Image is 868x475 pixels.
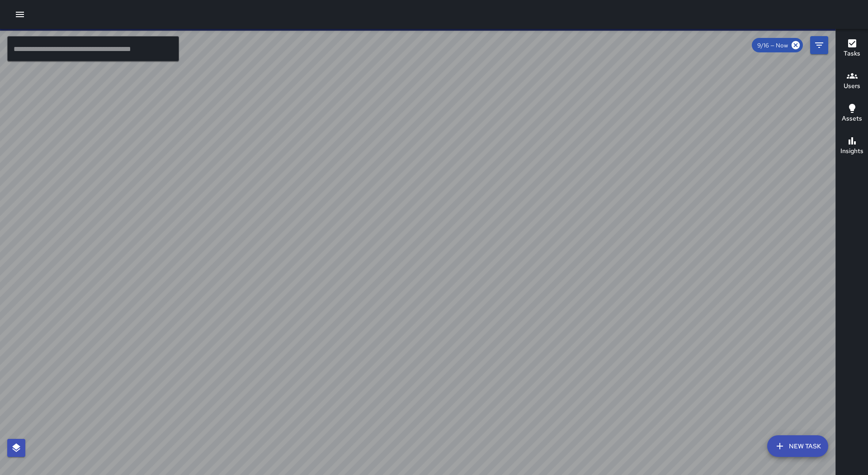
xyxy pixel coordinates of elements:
span: 9/16 — Now [752,42,793,49]
button: Insights [836,130,868,163]
h6: Tasks [844,49,860,59]
button: Assets [836,98,868,130]
h6: Users [844,81,860,91]
div: 9/16 — Now [752,38,803,52]
button: Filters [810,36,828,54]
button: Users [836,65,868,98]
h6: Insights [840,146,863,156]
h6: Assets [842,114,862,124]
button: New Task [767,435,828,457]
button: Tasks [836,33,868,65]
